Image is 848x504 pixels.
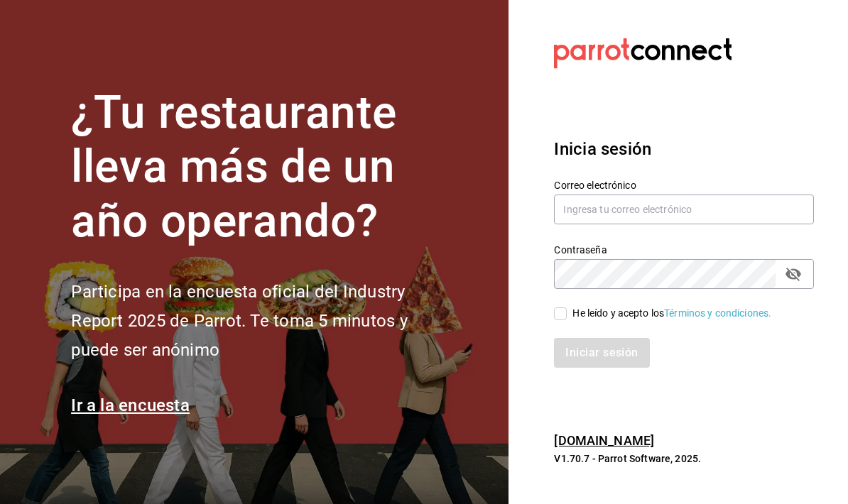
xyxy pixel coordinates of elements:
[781,262,805,286] button: passwordField
[554,451,814,466] p: V1.70.7 - Parrot Software, 2025.
[554,136,814,162] h3: Inicia sesión
[554,433,654,448] a: [DOMAIN_NAME]
[71,395,190,415] a: Ir a la encuesta
[664,307,771,319] a: Términos y condiciones.
[71,278,455,364] h2: Participa en la encuesta oficial del Industry Report 2025 de Parrot. Te toma 5 minutos y puede se...
[554,195,814,224] input: Ingresa tu correo electrónico
[71,86,455,249] h1: ¿Tu restaurante lleva más de un año operando?
[572,306,771,321] div: He leído y acepto los
[554,244,814,254] label: Contraseña
[554,180,814,190] label: Correo electrónico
